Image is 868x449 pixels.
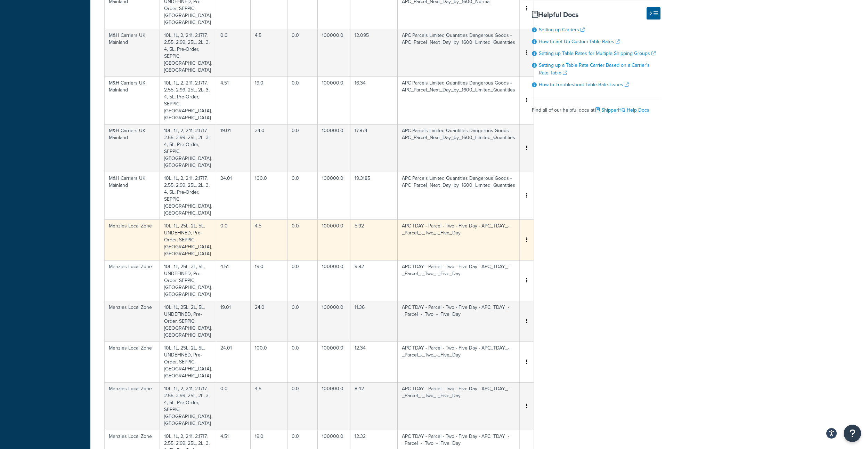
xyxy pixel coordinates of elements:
[539,50,656,57] a: Setting up Table Rates for Multiple Shipping Groups
[216,29,251,77] td: 0.0
[398,382,520,430] td: APC TDAY - Parcel - Two - Five Day - APC_TDAY_-_Parcel_-_Two_-_Five_Day
[398,77,520,124] td: APC Parcels Limited Quantities Dangerous Goods - APC_Parcel_Next_Day_by_1600_Limited_Quantities
[105,29,160,77] td: M&H Carriers UK Mainland
[216,301,251,342] td: 19.01
[251,301,287,342] td: 24.0
[532,11,660,18] h3: Helpful Docs
[318,260,350,301] td: 100000.0
[216,77,251,124] td: 4.51
[105,219,160,260] td: Menzies Local Zone
[318,29,350,77] td: 100000.0
[532,100,660,115] div: Find all of our helpful docs at:
[318,219,350,260] td: 100000.0
[318,77,350,124] td: 100000.0
[318,172,350,219] td: 100000.0
[105,260,160,301] td: Menzies Local Zone
[216,260,251,301] td: 4.51
[318,124,350,172] td: 100000.0
[216,124,251,172] td: 19.01
[287,29,318,77] td: 0.0
[251,382,287,430] td: 4.5
[350,77,398,124] td: 16.34
[350,260,398,301] td: 9.82
[350,219,398,260] td: 5.92
[251,77,287,124] td: 19.0
[398,219,520,260] td: APC TDAY - Parcel - Two - Five Day - APC_TDAY_-_Parcel_-_Two_-_Five_Day
[398,29,520,77] td: APC Parcels Limited Quantities Dangerous Goods - APC_Parcel_Next_Day_by_1600_Limited_Quantities
[398,260,520,301] td: APC TDAY - Parcel - Two - Five Day - APC_TDAY_-_Parcel_-_Two_-_Five_Day
[595,106,649,114] a: ShipperHQ Help Docs
[160,124,216,172] td: 10L, 1L, 2, 2.11, 2.1717, 2.55, 2.99, 25L, 2L, 3, 4, 5L, Pre-Order, SEPPIC, [GEOGRAPHIC_DATA], [G...
[287,382,318,430] td: 0.0
[318,342,350,382] td: 100000.0
[160,77,216,124] td: 10L, 1L, 2, 2.11, 2.1717, 2.55, 2.99, 25L, 2L, 3, 4, 5L, Pre-Order, SEPPIC, [GEOGRAPHIC_DATA], [G...
[539,38,620,45] a: How to Set Up Custom Table Rates
[105,124,160,172] td: M&H Carriers UK Mainland
[105,342,160,382] td: Menzies Local Zone
[350,172,398,219] td: 19.3185
[251,172,287,219] td: 100.0
[318,301,350,342] td: 100000.0
[318,382,350,430] td: 100000.0
[398,124,520,172] td: APC Parcels Limited Quantities Dangerous Goods - APC_Parcel_Next_Day_by_1600_Limited_Quantities
[647,7,660,19] button: Hide Help Docs
[350,382,398,430] td: 8.42
[251,342,287,382] td: 100.0
[350,124,398,172] td: 17.874
[105,172,160,219] td: M&H Carriers UK Mainland
[350,29,398,77] td: 12.095
[160,172,216,219] td: 10L, 1L, 2, 2.11, 2.1717, 2.55, 2.99, 25L, 2L, 3, 4, 5L, Pre-Order, SEPPIC, [GEOGRAPHIC_DATA], [G...
[287,172,318,219] td: 0.0
[160,342,216,382] td: 10L, 1L, 25L, 2L, 5L, UNDEFINED, Pre-Order, SEPPIC, [GEOGRAPHIC_DATA], [GEOGRAPHIC_DATA]
[398,342,520,382] td: APC TDAY - Parcel - Two - Five Day - APC_TDAY_-_Parcel_-_Two_-_Five_Day
[844,425,861,442] button: Open Resource Center
[216,342,251,382] td: 24.01
[251,29,287,77] td: 4.5
[251,260,287,301] td: 19.0
[287,219,318,260] td: 0.0
[539,62,650,77] a: Setting up a Table Rate Carrier Based on a Carrier's Rate Table
[105,301,160,342] td: Menzies Local Zone
[105,77,160,124] td: M&H Carriers UK Mainland
[160,260,216,301] td: 10L, 1L, 25L, 2L, 5L, UNDEFINED, Pre-Order, SEPPIC, [GEOGRAPHIC_DATA], [GEOGRAPHIC_DATA]
[287,124,318,172] td: 0.0
[105,382,160,430] td: Menzies Local Zone
[216,219,251,260] td: 0.0
[160,301,216,342] td: 10L, 1L, 25L, 2L, 5L, UNDEFINED, Pre-Order, SEPPIC, [GEOGRAPHIC_DATA], [GEOGRAPHIC_DATA]
[287,260,318,301] td: 0.0
[350,342,398,382] td: 12.34
[160,29,216,77] td: 10L, 1L, 2, 2.11, 2.1717, 2.55, 2.99, 25L, 2L, 3, 4, 5L, Pre-Order, SEPPIC, [GEOGRAPHIC_DATA], [G...
[160,219,216,260] td: 10L, 1L, 25L, 2L, 5L, UNDEFINED, Pre-Order, SEPPIC, [GEOGRAPHIC_DATA], [GEOGRAPHIC_DATA]
[398,172,520,219] td: APC Parcels Limited Quantities Dangerous Goods - APC_Parcel_Next_Day_by_1600_Limited_Quantities
[287,301,318,342] td: 0.0
[216,382,251,430] td: 0.0
[287,342,318,382] td: 0.0
[398,301,520,342] td: APC TDAY - Parcel - Two - Five Day - APC_TDAY_-_Parcel_-_Two_-_Five_Day
[216,172,251,219] td: 24.01
[251,219,287,260] td: 4.5
[539,26,585,33] a: Setting up Carriers
[350,301,398,342] td: 11.36
[287,77,318,124] td: 0.0
[539,81,629,88] a: How to Troubleshoot Table Rate Issues
[251,124,287,172] td: 24.0
[160,382,216,430] td: 10L, 1L, 2, 2.11, 2.1717, 2.55, 2.99, 25L, 2L, 3, 4, 5L, Pre-Order, SEPPIC, [GEOGRAPHIC_DATA], [G...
